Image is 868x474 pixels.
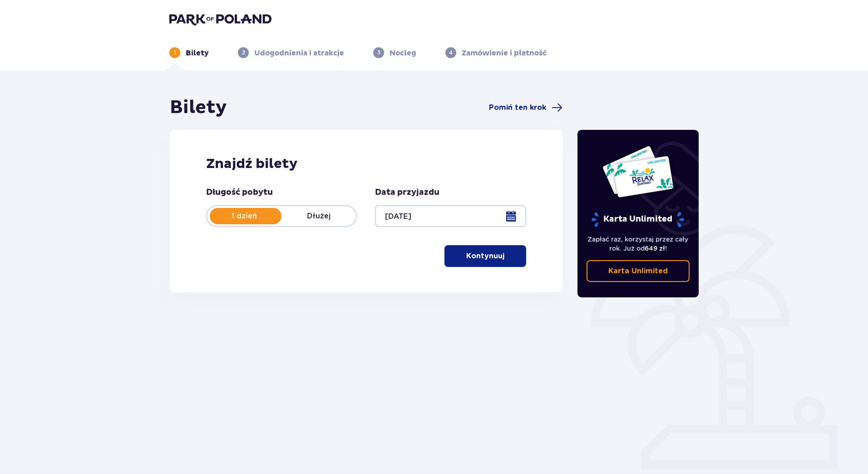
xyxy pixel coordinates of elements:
[445,47,547,58] div: 4Zamówienie i płatność
[186,48,209,58] p: Bilety
[449,49,453,57] p: 4
[373,47,416,58] div: 3Nocleg
[170,96,227,119] h1: Bilety
[254,48,344,58] p: Udogodnienia i atrakcje
[489,103,546,113] span: Pomiń ten krok
[238,47,344,58] div: 2Udogodnienia i atrakcje
[206,155,526,173] h2: Znajdź bilety
[462,48,547,58] p: Zamówienie i płatność
[390,48,416,58] p: Nocleg
[242,49,245,57] p: 2
[645,245,665,252] span: 649 zł
[602,145,674,198] img: Dwie karty całoroczne do Suntago z napisem 'UNLIMITED RELAX', na białym tle z tropikalnymi liśćmi...
[169,13,271,25] img: Park of Poland logo
[169,47,209,58] div: 1Bilety
[591,212,685,227] p: Karta Unlimited
[587,235,690,253] p: Zapłać raz, korzystaj przez cały rok. Już od !
[281,211,356,221] p: Dłużej
[206,187,273,198] p: Długość pobytu
[375,187,439,198] p: Data przyjazdu
[174,49,176,57] p: 1
[207,211,281,221] p: 1 dzień
[377,49,380,57] p: 3
[444,245,526,267] button: Kontynuuj
[489,102,562,113] a: Pomiń ten krok
[587,260,690,282] a: Karta Unlimited
[466,251,504,261] p: Kontynuuj
[608,266,668,276] p: Karta Unlimited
